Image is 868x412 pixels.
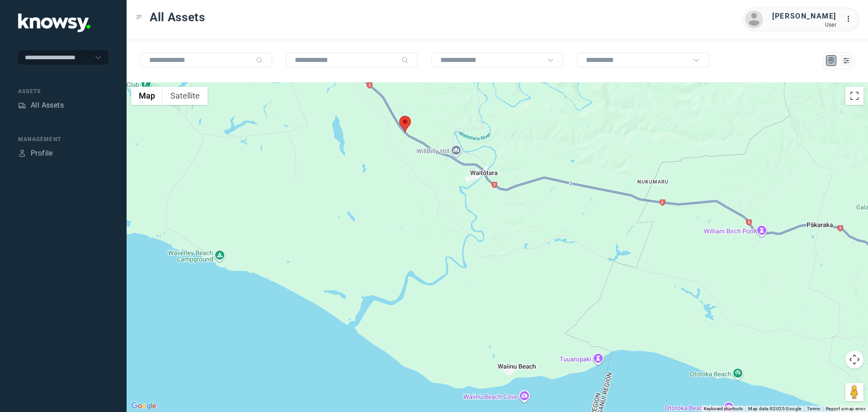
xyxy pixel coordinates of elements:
[18,101,26,109] div: Assets
[256,57,263,64] div: Search
[745,10,763,28] img: avatar.png
[845,383,863,401] button: Drag Pegman onto the map to open Street View
[18,149,26,157] div: Profile
[826,406,865,411] a: Report a map error
[18,87,108,95] div: Assets
[827,57,835,65] div: Map
[136,14,142,20] div: Toggle Menu
[18,148,53,159] a: ProfileProfile
[807,406,821,411] a: Terms (opens in new tab)
[31,100,64,111] div: All Assets
[748,406,801,411] span: Map data ©2025 Google
[18,14,90,32] img: Application Logo
[845,14,856,24] div: :
[704,406,743,412] button: Keyboard shortcuts
[150,9,205,25] span: All Assets
[842,57,850,65] div: List
[18,135,108,143] div: Management
[31,148,53,159] div: Profile
[131,87,163,105] button: Show street map
[401,57,409,64] div: Search
[129,400,159,412] a: Open this area in Google Maps (opens a new window)
[845,14,856,26] div: :
[163,87,208,105] button: Show satellite imagery
[772,22,836,28] div: User
[845,87,863,105] button: Toggle fullscreen view
[846,15,855,22] tspan: ...
[18,100,64,111] a: AssetsAll Assets
[129,400,159,412] img: Google
[845,350,863,369] button: Map camera controls
[772,11,836,22] div: [PERSON_NAME]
